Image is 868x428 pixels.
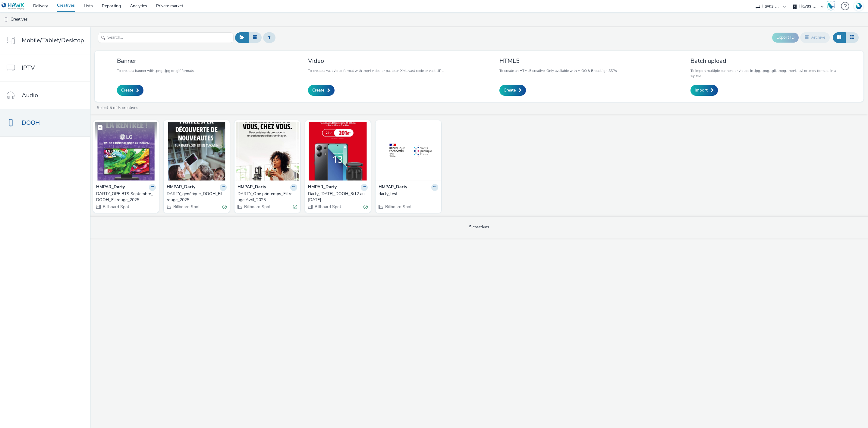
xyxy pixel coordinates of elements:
span: Create [121,87,133,93]
a: DARTY_Ope printemps_Fil rouge Avril_2025 [237,191,297,203]
img: undefined Logo [2,2,25,10]
img: DARTY_OPE BTS Septembre_DOOH_Fil rouge_2025 visual [95,122,157,181]
img: Account FR [854,2,863,11]
button: Archive [800,32,830,43]
a: DARTY_OPE BTS Septembre_DOOH_Fil rouge_2025 [96,191,156,203]
div: Valid [293,204,297,210]
img: DARTY_générique_DOOH_Fil rouge_2025 visual [165,122,228,181]
strong: HMPAR_Darty [308,184,337,191]
p: To import multiple banners or videos in .jpg, .png, .gif, .mpg, .mp4, .avi or .mov formats in a z... [690,68,841,79]
img: Darty_Noel_DOOH_3/12 au 31/12/2024 visual [307,122,369,181]
a: Select of 5 creatives [96,105,141,111]
span: Import [695,87,708,93]
div: darty_test [379,191,436,197]
strong: HMPAR_Darty [379,184,407,191]
div: Darty_[DATE]_DOOH_3/12 au [DATE] [308,191,365,203]
div: Valid [222,204,227,210]
h3: Video [308,57,444,65]
span: Billboard Spot [385,204,412,210]
strong: HMPAR_Darty [167,184,195,191]
div: DARTY_générique_DOOH_Fil rouge_2025 [167,191,224,203]
a: Create [117,85,143,96]
a: Import [690,85,718,96]
input: Search... [98,32,234,43]
div: DARTY_Ope printemps_Fil rouge Avril_2025 [237,191,295,203]
img: Hawk Academy [826,1,835,11]
span: Audio [22,91,38,100]
span: Billboard Spot [244,204,271,210]
img: darty_test visual [377,122,440,181]
span: IPTV [22,63,35,72]
a: Create [308,85,335,96]
h3: Batch upload [690,57,841,65]
span: Mobile/Tablet/Desktop [22,36,84,45]
a: Create [499,85,526,96]
span: Create [504,87,516,93]
div: DARTY_OPE BTS Septembre_DOOH_Fil rouge_2025 [96,191,153,203]
a: DARTY_générique_DOOH_Fil rouge_2025 [167,191,226,203]
span: Billboard Spot [314,204,341,210]
div: Valid [363,204,368,210]
p: To create a banner with .png, .jpg or .gif formats. [117,68,195,73]
strong: 5 [109,105,112,111]
p: To create an HTML5 creative. Only available with AIOO & Broadsign SSPs [499,68,617,73]
button: Grid [833,32,846,43]
a: Hawk Academy [826,1,838,11]
a: darty_test [379,191,438,197]
span: Create [312,87,324,93]
span: 5 creatives [469,224,489,230]
strong: HMPAR_Darty [96,184,125,191]
span: Billboard Spot [173,204,200,210]
span: Billboard Spot [102,204,129,210]
img: DARTY_Ope printemps_Fil rouge Avril_2025 visual [236,122,299,181]
img: dooh [3,17,9,23]
strong: HMPAR_Darty [237,184,266,191]
h3: Banner [117,57,195,65]
h3: HTML5 [499,57,617,65]
button: Export ID [772,33,799,42]
p: To create a vast video format with .mp4 video or paste an XML vast code or vast URL. [308,68,444,73]
button: Table [845,32,859,43]
span: DOOH [22,118,40,127]
a: Darty_[DATE]_DOOH_3/12 au [DATE] [308,191,368,203]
